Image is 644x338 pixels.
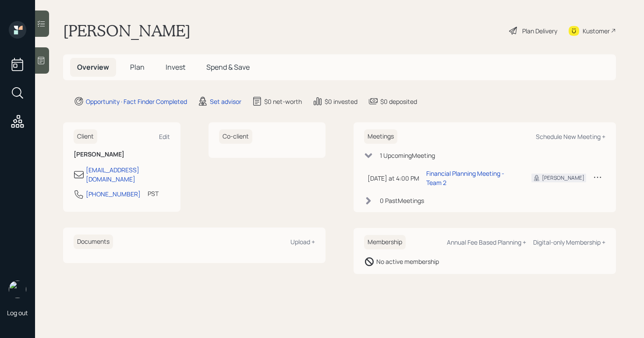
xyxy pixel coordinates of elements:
[210,97,241,106] div: Set advisor
[86,189,141,199] div: [PHONE_NUMBER]
[522,26,557,36] div: Plan Delivery
[74,235,113,249] h6: Documents
[219,129,252,144] h6: Co-client
[364,235,406,249] h6: Membership
[159,132,170,141] div: Edit
[9,281,26,298] img: aleksandra-headshot.png
[86,97,187,106] div: Opportunity · Fact Finder Completed
[447,238,526,246] div: Annual Fee Based Planning +
[148,189,159,198] div: PST
[583,26,610,36] div: Kustomer
[368,174,419,183] div: [DATE] at 4:00 PM
[426,169,517,187] div: Financial Planning Meeting - Team 2
[290,238,315,246] div: Upload +
[264,97,302,106] div: $0 net-worth
[7,309,28,317] div: Log out
[77,62,109,72] span: Overview
[380,196,424,205] div: 0 Past Meeting s
[533,238,605,246] div: Digital-only Membership +
[536,132,605,141] div: Schedule New Meeting +
[376,257,439,266] div: No active membership
[63,21,191,40] h1: [PERSON_NAME]
[130,62,145,72] span: Plan
[74,151,170,158] h6: [PERSON_NAME]
[380,97,417,106] div: $0 deposited
[364,129,397,144] h6: Meetings
[166,62,185,72] span: Invest
[542,174,584,182] div: [PERSON_NAME]
[206,62,250,72] span: Spend & Save
[380,151,435,160] div: 1 Upcoming Meeting
[325,97,357,106] div: $0 invested
[86,165,170,184] div: [EMAIL_ADDRESS][DOMAIN_NAME]
[74,129,97,144] h6: Client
